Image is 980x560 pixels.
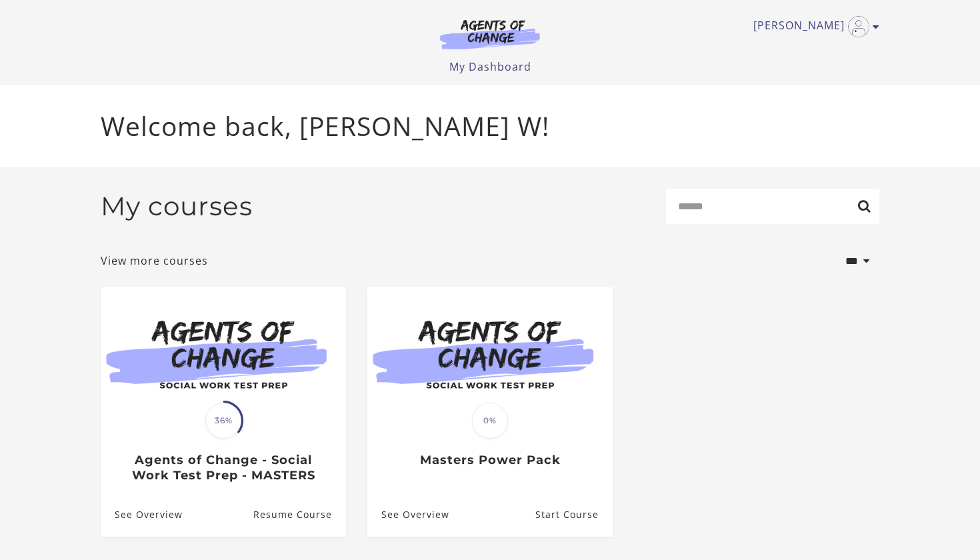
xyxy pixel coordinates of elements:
a: Masters Power Pack: See Overview [367,493,449,537]
p: Welcome back, [PERSON_NAME] W! [101,107,879,146]
a: Toggle menu [753,16,873,37]
a: Masters Power Pack: Resume Course [535,493,613,537]
a: Agents of Change - Social Work Test Prep - MASTERS: Resume Course [253,493,346,537]
a: Agents of Change - Social Work Test Prep - MASTERS: See Overview [101,493,183,537]
h3: Agents of Change - Social Work Test Prep - MASTERS [115,453,331,483]
img: Agents of Change Logo [426,19,554,49]
a: View more courses [101,253,208,269]
span: 0% [472,403,508,439]
h3: Masters Power Pack [381,453,598,468]
a: My Dashboard [449,59,531,74]
span: 36% [205,403,241,439]
h2: My courses [101,191,253,222]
